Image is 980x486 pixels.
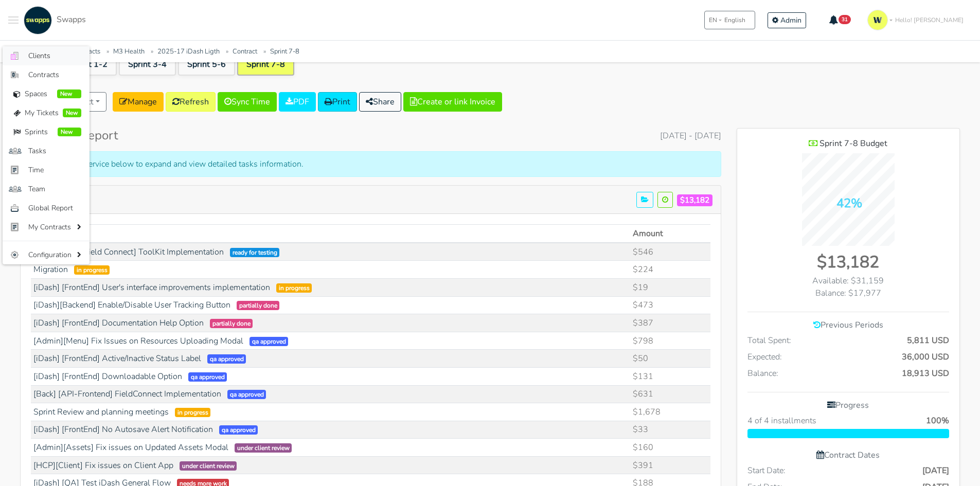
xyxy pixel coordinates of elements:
a: Tasks [3,141,90,160]
img: swapps-linkedin-v2.jpg [24,6,52,34]
td: $160 [630,439,710,457]
span: 4 of 4 installments [747,415,816,427]
div: Available: $31,159 [747,275,949,287]
a: Sprint 3-4 [119,53,176,76]
span: [DATE] - [DATE] [660,130,721,142]
td: $1,678 [630,403,710,421]
span: Expected: [747,351,782,363]
a: Sprint 7-8 [237,53,294,76]
a: [iDash] [FrontEnd] Active/Inactive Status Label [33,353,201,364]
a: Contracts [3,65,90,84]
button: Create or link Invoice [403,92,502,112]
th: Amount [630,225,710,243]
span: in progress [276,283,312,293]
a: [iDash] [FrontEnd] Documentation Help Option [33,317,204,329]
span: $13,182 [677,194,712,206]
a: [iDash] [FrontEnd] No Autosave Alert Notification [33,424,213,435]
a: [iDash][Backend] Enable/Disable User Tracking Button [33,299,230,311]
a: Admin [768,12,806,28]
span: Sprints [25,127,54,137]
a: Refresh [166,92,216,112]
span: qa approved [188,372,227,382]
td: $50 [630,350,710,368]
th: Task [31,225,630,243]
a: 2025-17 iDash Ligth [157,47,220,56]
div: Balance: $17,977 [747,287,949,299]
span: Total Spent: [747,334,791,347]
a: [iDash] [FrontEnd] User's interface improvements implementation [33,282,270,293]
span: Balance: [747,367,778,380]
a: Hello! [PERSON_NAME] [863,6,972,34]
td: $33 [630,421,710,439]
span: English [724,15,745,25]
a: Contract [233,47,257,56]
a: Clients [3,46,90,65]
span: 5,811 USD [907,334,949,347]
td: $473 [630,296,710,314]
span: New [57,89,81,99]
a: Manage [113,92,164,112]
span: Configuration [28,249,75,260]
td: $224 [630,261,710,279]
a: PDF [279,92,316,112]
a: Team [3,179,90,199]
span: partially done [210,319,253,328]
a: [Back] [API-Frontend] FieldConnect Implementation [33,388,221,400]
a: M3 Health [113,47,145,56]
div: Click on any service below to expand and view detailed tasks information. [20,151,721,177]
td: $631 [630,385,710,403]
a: Configuration [3,245,90,264]
h6: Previous Periods [747,320,949,330]
td: $19 [630,278,710,296]
a: Spaces New [3,84,90,103]
span: qa approved [207,354,246,364]
span: Team [28,184,81,194]
span: under client review [180,461,237,471]
a: Sync Time [218,92,277,112]
span: New [58,128,81,137]
a: Print [318,92,357,112]
button: ENEnglish [704,11,755,29]
button: 31 [823,11,858,29]
td: $131 [630,367,710,385]
span: qa approved [219,425,258,435]
a: [iDash] [FrontEnd] Downloadable Option [33,371,182,382]
span: Admin [780,15,801,25]
h6: Contract Dates [747,451,949,460]
span: in progress [175,408,211,417]
span: under client review [235,443,292,453]
span: Spaces [25,88,53,99]
span: Contracts [28,69,81,80]
td: $391 [630,456,710,474]
div: $13,182 [747,250,949,275]
span: 100% [926,415,949,427]
a: Sprint 7-8 [270,47,299,56]
span: Clients [28,50,81,61]
button: Share [359,92,401,112]
span: 18,913 USD [902,367,949,380]
ul: Toggle navigation menu [3,46,90,264]
td: $546 [630,243,710,261]
span: Global Report [28,203,81,213]
a: [Admin][Assets] Fix issues on Updated Assets Modal [33,442,228,453]
td: $387 [630,314,710,332]
span: My Tickets [25,107,59,118]
a: [Admin][Menu] Fix Issues on Resources Uploading Modal [33,335,243,347]
span: Start Date: [747,464,786,477]
span: [DATE] [922,464,949,477]
span: partially done [237,301,280,310]
a: [HCP][Client] Fix issues on Client App [33,460,173,471]
button: Toggle navigation menu [8,6,19,34]
span: New [63,109,81,118]
span: My Contracts [28,222,75,232]
a: Sprint 5-6 [178,53,235,76]
a: Sprint Review and planning meetings [33,406,169,418]
a: Swapps [21,6,86,34]
img: isotipo-3-3e143c57.png [867,10,888,30]
span: qa approved [227,390,266,399]
a: My Tickets New [3,103,90,122]
a: [DashBoard] [Field Connect] ToolKit Implementation [33,246,224,258]
span: 36,000 USD [902,351,949,363]
span: Swapps [57,14,86,25]
span: Tasks [28,146,81,156]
